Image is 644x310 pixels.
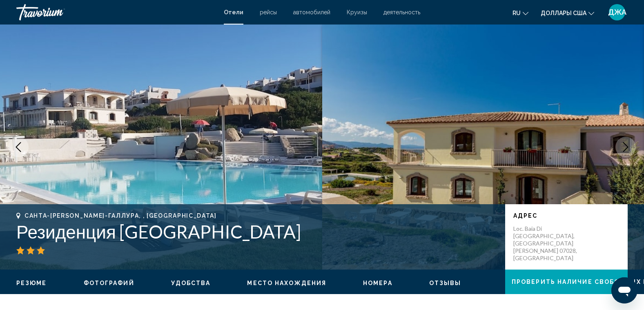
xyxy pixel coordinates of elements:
[16,280,47,286] span: Резюме
[224,9,243,16] a: Отели
[429,279,461,287] button: Отзывы
[260,9,277,16] a: рейсы
[247,279,326,287] button: Место нахождения
[513,7,528,19] button: Изменение языка
[171,279,211,287] button: Удобства
[8,137,29,157] button: Предыдущее изображение
[347,9,367,16] a: Круизы
[16,4,216,20] a: Травориум
[16,279,47,287] button: Резюме
[541,10,586,16] span: Доллары США
[383,9,420,16] a: деятельность
[16,221,497,242] h1: Резиденция [GEOGRAPHIC_DATA]
[293,9,330,16] a: автомобилей
[513,212,619,219] p: адрес
[247,280,326,286] span: Место нахождения
[611,277,637,303] iframe: Кнопка запуска окна обмена сообщениями
[505,270,628,294] button: Проверить наличие свободных мест
[541,7,594,19] button: Изменить валюту
[171,280,211,286] span: Удобства
[608,8,626,16] span: ДЖА
[606,4,628,21] button: Пользовательское меню
[513,10,521,16] span: ru
[615,137,636,157] button: Следующее изображение
[513,225,579,262] p: Loc. Baia di [GEOGRAPHIC_DATA], [GEOGRAPHIC_DATA][PERSON_NAME] 07028, [GEOGRAPHIC_DATA]
[363,280,392,286] span: Номера
[84,280,134,286] span: Фотографий
[363,279,392,287] button: Номера
[84,279,134,287] button: Фотографий
[429,280,461,286] span: Отзывы
[25,212,217,219] span: Санта-[PERSON_NAME]-Галлура, , [GEOGRAPHIC_DATA]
